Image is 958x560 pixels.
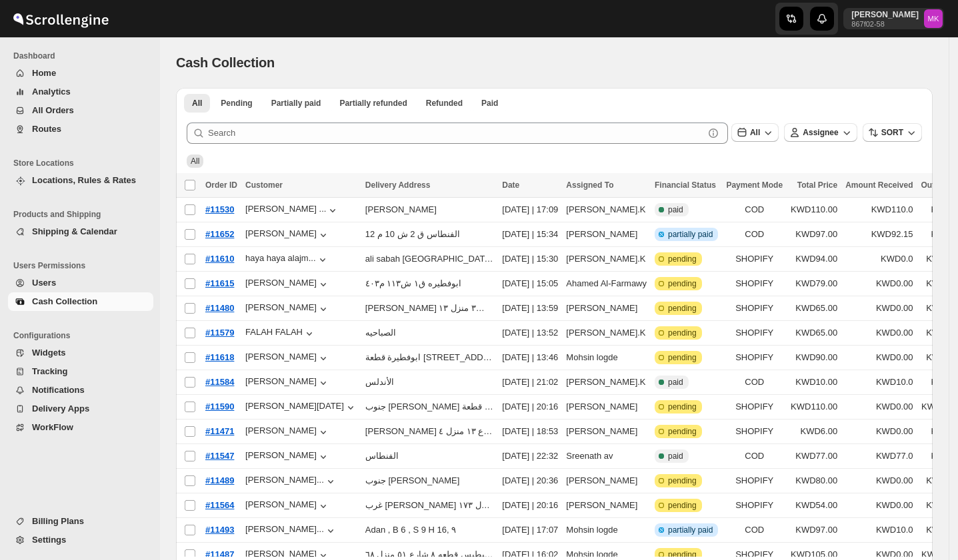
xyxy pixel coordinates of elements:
[32,226,117,236] span: Shipping & Calendar
[32,124,61,134] span: Routes
[221,98,252,109] span: Pending
[726,180,783,190] span: Payment Mode
[668,451,683,461] span: paid
[205,351,234,364] button: #11618
[245,499,330,513] button: [PERSON_NAME]
[845,277,913,290] span: KWD0.00
[566,180,613,190] span: Assigned To
[791,277,837,290] span: KWD79.00
[791,400,837,414] span: KWD110.00
[726,400,783,414] span: SHOPIFY
[498,370,562,395] td: [DATE] | 21:02
[245,253,316,263] div: haya haya alajm...
[365,180,431,190] span: Delivery Address
[845,425,913,438] span: KWD0.00
[365,352,494,362] button: ابوفطيرة قطعة [STREET_ADDRESS]
[726,523,783,537] span: COD
[245,450,330,463] div: [PERSON_NAME]
[8,400,153,418] button: Delivery Apps
[8,418,153,437] button: WorkFlow
[32,105,74,115] span: All Orders
[8,83,153,101] button: Analytics
[845,523,913,537] span: KWD10.0
[365,549,494,559] button: الفنيطيس قطعه ٨ شارع ٥١ منزل ٦٨
[176,55,275,70] span: Cash Collection
[845,180,913,190] span: Amount Received
[8,274,153,292] button: Users
[205,229,234,239] span: #11652
[208,123,704,144] input: Search
[562,321,651,346] td: [PERSON_NAME].K
[192,98,202,109] span: All
[365,377,394,387] button: الأندلس
[498,247,562,272] td: [DATE] | 15:30
[205,278,234,288] span: #11615
[365,525,456,535] button: Adan , B 6 , S 9 H 16, ٩
[791,376,837,389] span: KWD10.00
[863,123,922,142] button: SORT
[32,516,84,526] span: Billing Plans
[32,278,56,288] span: Users
[8,362,153,381] button: Tracking
[365,278,461,288] div: ابوفطيره ق١ ش١١٣ م٤٠٣
[845,302,913,315] span: KWD0.00
[562,370,651,395] td: [PERSON_NAME].K
[205,500,234,510] span: #11564
[32,87,71,97] span: Analytics
[365,426,494,436] button: [PERSON_NAME] قطعه ٥ شارع ١٣ منزل ٤
[726,425,783,438] span: SHOPIFY
[245,524,337,537] button: [PERSON_NAME]...
[365,500,494,510] button: غرب [PERSON_NAME] ٧ شارع ٧١٢ منزل ١٧٣
[245,253,329,266] button: haya haya alajm...
[668,525,713,535] span: partially paid
[245,278,330,291] button: [PERSON_NAME]
[562,222,651,247] td: [PERSON_NAME]
[845,351,913,364] span: KWD0.00
[498,395,562,420] td: [DATE] | 20:16
[13,260,153,271] span: Users Permissions
[205,303,234,313] span: #11480
[668,303,697,314] span: pending
[668,377,683,388] span: paid
[562,198,651,222] td: [PERSON_NAME].K
[205,451,234,461] span: #11547
[205,203,234,216] button: #11530
[668,328,697,338] span: pending
[668,229,713,240] span: partially paid
[8,120,153,139] button: Routes
[245,327,316,340] button: FALAH FALAH
[845,400,913,414] span: KWD0.00
[845,228,913,241] span: KWD92.15
[562,296,651,321] td: [PERSON_NAME]
[726,351,783,364] span: SHOPIFY
[205,254,234,264] span: #11610
[205,449,234,463] button: #11547
[481,98,498,109] span: Paid
[668,254,697,264] span: pending
[791,252,837,266] span: KWD94.00
[655,180,716,190] span: Financial Status
[365,402,494,412] div: جنوب [PERSON_NAME] قطعة [STREET_ADDRESS]
[245,475,324,485] div: [PERSON_NAME]...
[365,451,399,461] button: الفنطاس
[562,493,651,518] td: [PERSON_NAME]
[205,352,234,362] span: #11618
[845,474,913,487] span: KWD0.00
[731,123,779,142] button: All
[365,475,460,485] button: جنوب [PERSON_NAME]
[8,512,153,531] button: Billing Plans
[11,2,111,35] img: ScrollEngine
[245,524,324,534] div: [PERSON_NAME]...
[502,180,519,190] span: Date
[498,272,562,296] td: [DATE] | 15:05
[8,222,153,241] button: Shipping & Calendar
[668,204,683,215] span: paid
[668,549,697,560] span: pending
[726,252,783,266] span: SHOPIFY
